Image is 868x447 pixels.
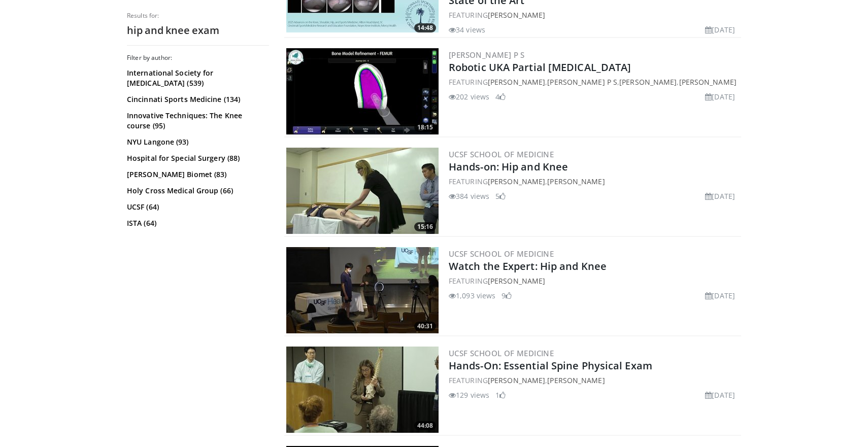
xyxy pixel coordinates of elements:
[449,249,554,259] a: UCSF School of Medicine
[488,10,545,20] a: [PERSON_NAME]
[127,186,266,196] a: Holy Cross Medical Group (66)
[127,218,266,228] a: ISTA (64)
[127,111,266,131] a: Innovative Techniques: The Knee course (95)
[449,390,489,400] li: 129 views
[127,94,266,105] a: Cincinnati Sports Medicine (134)
[127,137,266,147] a: NYU Langone (93)
[127,24,269,37] h2: hip and knee exam
[127,153,266,163] a: Hospital for Special Surgery (88)
[449,191,489,201] li: 384 views
[449,50,525,60] a: [PERSON_NAME] P S
[547,375,605,385] a: [PERSON_NAME]
[449,348,554,358] a: UCSF School of Medicine
[449,24,485,35] li: 34 views
[286,247,439,333] a: 40:31
[286,148,439,234] a: 15:16
[705,91,735,102] li: [DATE]
[488,77,545,87] a: [PERSON_NAME]
[127,54,269,62] h3: Filter by author:
[414,123,436,132] span: 18:15
[286,347,439,433] img: 591d95ea-5e0d-48e1-a48a-464818e31279.300x170_q85_crop-smart_upscale.jpg
[449,77,739,87] div: FEATURING , , ,
[449,259,607,273] a: Watch the Expert: Hip and Knee
[127,169,266,180] a: [PERSON_NAME] Biomet (83)
[127,12,269,20] p: Results for:
[286,247,439,333] img: e82c1944-6b3d-4b69-afec-1828b4744636.300x170_q85_crop-smart_upscale.jpg
[286,347,439,433] a: 44:08
[547,77,617,87] a: [PERSON_NAME] P S
[679,77,737,87] a: [PERSON_NAME]
[449,10,739,20] div: FEATURING
[449,91,489,102] li: 202 views
[449,290,495,301] li: 1,093 views
[488,276,545,286] a: [PERSON_NAME]
[449,359,652,372] a: Hands-On: Essential Spine Physical Exam
[488,375,545,385] a: [PERSON_NAME]
[502,290,512,301] li: 9
[414,23,436,32] span: 14:48
[449,176,739,187] div: FEATURING ,
[547,177,605,186] a: [PERSON_NAME]
[705,290,735,301] li: [DATE]
[449,160,568,174] a: Hands-on: Hip and Knee
[705,390,735,400] li: [DATE]
[495,191,506,201] li: 5
[414,421,436,430] span: 44:08
[705,24,735,35] li: [DATE]
[495,91,506,102] li: 4
[286,148,439,234] img: a73acc87-2a2a-41c9-8f89-7ca04c837a90.300x170_q85_crop-smart_upscale.jpg
[449,60,631,74] a: Robotic UKA Partial [MEDICAL_DATA]
[286,48,439,134] a: 18:15
[449,276,739,286] div: FEATURING
[619,77,677,87] a: [PERSON_NAME]
[414,222,436,231] span: 15:16
[449,375,739,386] div: FEATURING ,
[127,68,266,88] a: International Society for [MEDICAL_DATA] (539)
[495,390,506,400] li: 1
[127,202,266,212] a: UCSF (64)
[286,48,439,134] img: 6985ffc1-4173-4b09-ad5f-6e1ed128e3de.300x170_q85_crop-smart_upscale.jpg
[488,177,545,186] a: [PERSON_NAME]
[449,149,554,159] a: UCSF School of Medicine
[705,191,735,201] li: [DATE]
[414,322,436,331] span: 40:31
